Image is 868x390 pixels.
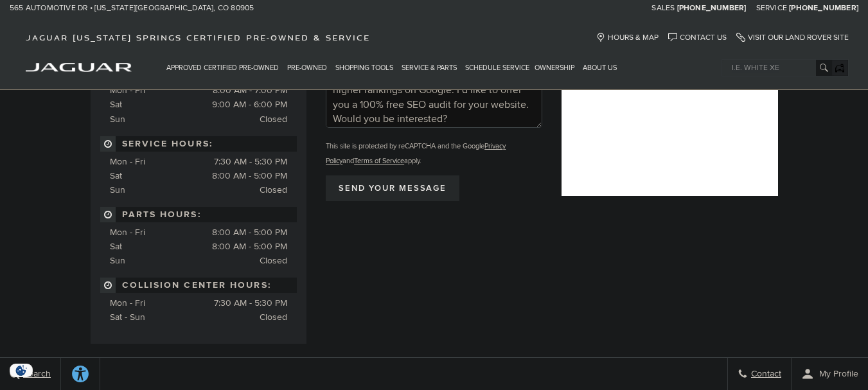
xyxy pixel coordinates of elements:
[214,296,287,310] span: 7:30 AM - 5:30 PM
[110,99,122,110] span: Sat
[110,184,125,195] span: Sun
[164,57,623,79] nav: Main Navigation
[580,57,623,79] a: About Us
[668,33,727,42] a: Contact Us
[26,61,132,72] a: jaguar
[26,63,132,72] img: Jaguar
[213,84,287,98] span: 8:00 AM - 7:00 PM
[260,183,287,197] span: Closed
[10,3,254,13] a: 565 Automotive Dr • [US_STATE][GEOGRAPHIC_DATA], CO 80905
[260,254,287,268] span: Closed
[756,3,787,13] span: Service
[100,278,297,293] span: Collision Center Hours:
[110,297,145,308] span: Mon - Fri
[792,358,868,390] button: Open user profile menu
[814,369,858,380] span: My Profile
[110,170,122,181] span: Sat
[736,33,849,42] a: Visit Our Land Rover Site
[6,364,36,377] section: Click to Open Cookie Consent Modal
[326,175,459,201] input: Send your message
[677,3,747,13] a: [PHONE_NUMBER]
[651,3,675,13] span: Sales
[110,312,145,323] span: Sat - Sun
[100,136,297,152] span: Service Hours:
[260,310,287,324] span: Closed
[61,364,100,384] div: Explore your accessibility options
[110,255,125,266] span: Sun
[110,114,125,125] span: Sun
[532,57,580,79] a: Ownership
[212,240,287,254] span: 8:00 AM - 5:00 PM
[164,57,285,79] a: Approved Certified Pre-Owned
[326,142,506,165] small: This site is protected by reCAPTCHA and the Google and apply.
[110,156,145,167] span: Mon - Fri
[789,3,858,13] a: [PHONE_NUMBER]
[214,155,287,169] span: 7:30 AM - 5:30 PM
[212,98,287,112] span: 9:00 AM - 6:00 PM
[100,207,297,222] span: Parts Hours:
[212,226,287,240] span: 8:00 AM - 5:00 PM
[596,33,659,42] a: Hours & Map
[6,364,36,377] img: Opt-Out Icon
[19,33,376,42] a: Jaguar [US_STATE] Springs Certified Pre-Owned & Service
[722,60,831,76] input: i.e. White XE
[748,369,781,380] span: Contact
[260,112,287,127] span: Closed
[26,33,370,42] span: Jaguar [US_STATE] Springs Certified Pre-Owned & Service
[110,241,122,252] span: Sat
[212,169,287,183] span: 8:00 AM - 5:00 PM
[354,157,404,165] a: Terms of Service
[399,57,463,79] a: Service & Parts
[333,57,399,79] a: Shopping Tools
[110,227,145,238] span: Mon - Fri
[463,57,532,79] a: Schedule Service
[285,57,333,79] a: Pre-Owned
[110,85,145,96] span: Mon - Fri
[61,358,100,390] a: Explore your accessibility options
